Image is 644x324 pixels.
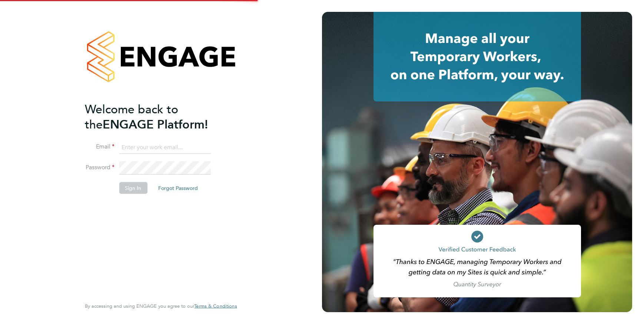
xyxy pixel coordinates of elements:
[119,182,147,194] button: Sign In
[152,182,204,194] button: Forgot Password
[85,102,178,131] span: Welcome back to the
[85,143,114,151] label: Email
[85,303,237,309] span: By accessing and using ENGAGE you agree to our
[194,303,237,309] span: Terms & Conditions
[194,303,237,309] a: Terms & Conditions
[85,101,229,132] h2: ENGAGE Platform!
[85,164,114,171] label: Password
[119,141,210,154] input: Enter your work email...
